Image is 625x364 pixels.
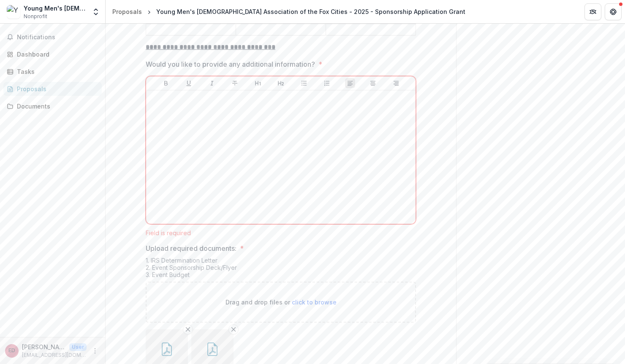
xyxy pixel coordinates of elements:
[368,78,378,88] button: Align Center
[17,50,95,59] div: Dashboard
[299,78,309,88] button: Bullet List
[17,67,95,76] div: Tasks
[156,7,465,16] div: Young Men's [DEMOGRAPHIC_DATA] Association of the Fox Cities - 2025 - Sponsorship Application Grant
[24,13,47,20] span: Nonprofit
[228,324,239,334] button: Remove File
[391,78,401,88] button: Align Right
[584,3,601,20] button: Partners
[109,5,145,18] a: Proposals
[276,78,286,88] button: Heading 2
[183,324,193,334] button: Remove File
[69,343,87,351] p: User
[230,78,240,88] button: Strike
[3,82,102,96] a: Proposals
[146,243,236,253] p: Upload required documents:
[3,65,102,79] a: Tasks
[90,3,102,20] button: Open entity switcher
[322,78,332,88] button: Ordered List
[207,78,217,88] button: Italicize
[22,351,87,359] p: [EMAIL_ADDRESS][DOMAIN_NAME]
[226,298,337,307] p: Drag and drop files or
[17,84,95,93] div: Proposals
[24,4,87,13] div: Young Men's [DEMOGRAPHIC_DATA] Association of the Fox Cities
[7,5,20,19] img: Young Men's Christian Association of the Fox Cities
[3,99,102,113] a: Documents
[3,47,102,61] a: Dashboard
[292,299,337,306] span: click to browse
[345,78,355,88] button: Align Left
[161,78,171,88] button: Bold
[8,348,15,353] div: Ellie Dietrich
[146,257,416,282] div: 1. IRS Determination Letter 2. Event Sponsorship Deck/Flyer 3. Event Budget
[146,229,416,236] div: Field is required
[17,34,98,41] span: Notifications
[146,59,315,69] p: Would you like to provide any additional information?
[3,30,102,44] button: Notifications
[253,78,263,88] button: Heading 1
[22,342,66,351] p: [PERSON_NAME]
[90,346,100,356] button: More
[605,3,622,20] button: Get Help
[184,78,194,88] button: Underline
[109,5,469,18] nav: breadcrumb
[17,102,95,111] div: Documents
[112,7,142,16] div: Proposals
